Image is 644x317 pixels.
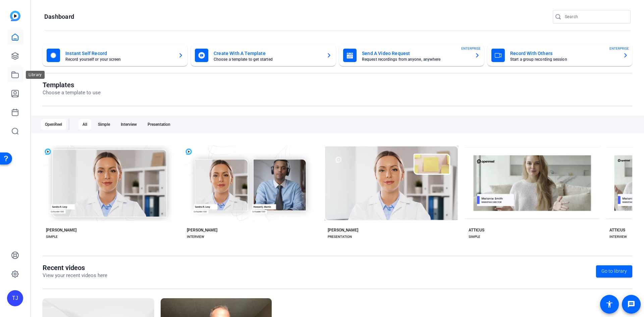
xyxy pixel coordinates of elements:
mat-card-subtitle: Start a group recording session [510,57,618,61]
h1: Dashboard [44,13,74,21]
div: PRESENTATION [328,234,352,240]
mat-icon: message [627,300,635,308]
mat-card-subtitle: Choose a template to get started [214,57,321,61]
span: ENTERPRISE [609,46,629,51]
p: Choose a template to use [43,89,101,97]
div: [PERSON_NAME] [328,227,358,233]
p: View your recent videos here [43,272,107,279]
div: All [78,119,91,130]
mat-card-title: Instant Self Record [65,49,173,57]
div: OpenReel [41,119,66,130]
mat-card-subtitle: Record yourself or your screen [65,57,173,61]
span: ENTERPRISE [461,46,481,51]
mat-card-title: Record With Others [510,49,618,57]
span: Go to library [601,268,627,275]
mat-card-subtitle: Request recordings from anyone, anywhere [362,57,469,61]
mat-card-title: Create With A Template [214,49,321,57]
div: Library [26,71,45,79]
div: Presentation [144,119,174,130]
mat-icon: accessibility [605,300,613,308]
div: INTERVIEW [609,234,627,240]
h1: Templates [43,81,101,89]
div: INTERVIEW [187,234,204,240]
div: Simple [94,119,114,130]
div: ATTICUS [609,227,625,233]
div: [PERSON_NAME] [187,227,217,233]
button: Create With A TemplateChoose a template to get started [191,45,336,66]
div: SIMPLE [46,234,58,240]
button: Instant Self RecordRecord yourself or your screen [43,45,187,66]
div: ATTICUS [469,227,484,233]
img: blue-gradient.svg [10,11,20,21]
div: SIMPLE [469,234,480,240]
mat-card-title: Send A Video Request [362,49,469,57]
button: Send A Video RequestRequest recordings from anyone, anywhereENTERPRISE [339,45,484,66]
a: Go to library [596,265,632,277]
div: [PERSON_NAME] [46,227,76,233]
h1: Recent videos [43,264,107,272]
div: TJ [7,290,23,306]
button: Record With OthersStart a group recording sessionENTERPRISE [487,45,632,66]
div: Interview [117,119,141,130]
input: Search [565,13,625,21]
